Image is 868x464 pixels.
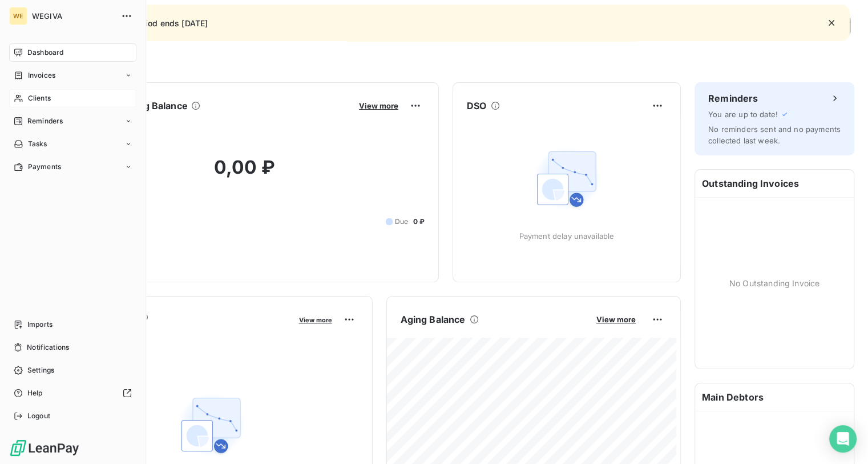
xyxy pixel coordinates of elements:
span: Notifications [27,342,69,353]
span: Payment delay unavailable [519,231,615,241]
a: Tasks [9,135,136,153]
span: Your trial period ends [DATE] [95,17,208,29]
button: View more [296,314,336,325]
span: Monthly Revenue [64,324,291,336]
span: Settings [27,365,54,375]
span: View more [596,315,636,324]
a: Dashboard [9,43,136,62]
a: Payments [9,158,136,176]
h6: Outstanding Invoices [695,170,854,197]
img: Empty state [530,142,603,215]
span: Tasks [28,139,47,149]
span: View more [299,316,332,324]
button: View more [356,101,402,111]
a: Invoices [9,66,136,85]
span: 0 ₽ [413,217,425,227]
span: Imports [27,319,53,330]
a: Settings [9,361,136,379]
button: View more [593,314,639,325]
h6: Aging Balance [401,313,466,326]
span: WEGIVA [32,11,114,21]
h6: Reminders [708,91,758,105]
img: Empty state [175,389,248,462]
span: Clients [28,93,51,103]
span: Reminders [27,116,63,126]
span: Due [395,217,408,227]
h6: DSO [467,99,486,113]
span: Payments [28,162,61,172]
span: Help [27,388,43,398]
span: Invoices [28,70,55,81]
a: Help [9,384,136,402]
span: No Outstanding Invoice [729,277,819,289]
a: Reminders [9,112,136,130]
span: View more [359,101,398,110]
img: Logo LeanPay [9,439,80,457]
span: You are up to date! [708,110,778,119]
span: No reminders sent and no payments collected last week. [708,125,841,145]
a: Imports [9,315,136,334]
a: Clients [9,89,136,107]
span: Logout [27,411,50,421]
h2: 0,00 ₽ [64,156,425,190]
div: Open Intercom Messenger [829,425,857,453]
span: Dashboard [27,47,63,58]
h6: Main Debtors [695,383,854,411]
div: WE [9,7,27,25]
